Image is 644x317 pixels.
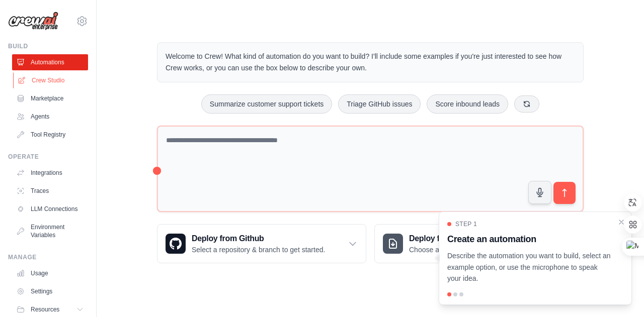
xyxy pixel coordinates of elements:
p: Welcome to Crew! What kind of automation do you want to build? I'll include some examples if you'... [166,51,575,74]
button: Triage GitHub issues [338,94,421,114]
a: Automations [12,54,88,70]
a: Usage [12,265,88,281]
button: Close walkthrough [617,218,625,226]
a: Settings [12,283,88,299]
iframe: Chat Widget [594,269,644,317]
button: Summarize customer support tickets [201,94,332,114]
div: Operate [8,153,88,161]
h3: Deploy from zip file [409,233,494,245]
div: Build [8,42,88,50]
p: Select a repository & branch to get started. [192,245,325,255]
a: Traces [12,183,88,199]
h3: Deploy from Github [192,233,325,245]
p: Describe the automation you want to build, select an example option, or use the microphone to spe... [447,250,611,284]
h3: Create an automation [447,232,611,246]
button: Score inbound leads [427,94,508,114]
a: Agents [12,109,88,125]
a: Integrations [12,165,88,181]
div: Manage [8,253,88,261]
p: Choose a zip file to upload. [409,245,494,255]
span: Resources [31,305,59,313]
div: Widget de chat [594,269,644,317]
img: Logo [8,12,58,31]
a: Environment Variables [12,219,88,243]
a: Tool Registry [12,127,88,143]
a: LLM Connections [12,201,88,217]
a: Marketplace [12,90,88,107]
span: Step 1 [455,220,477,228]
a: Crew Studio [13,72,89,88]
